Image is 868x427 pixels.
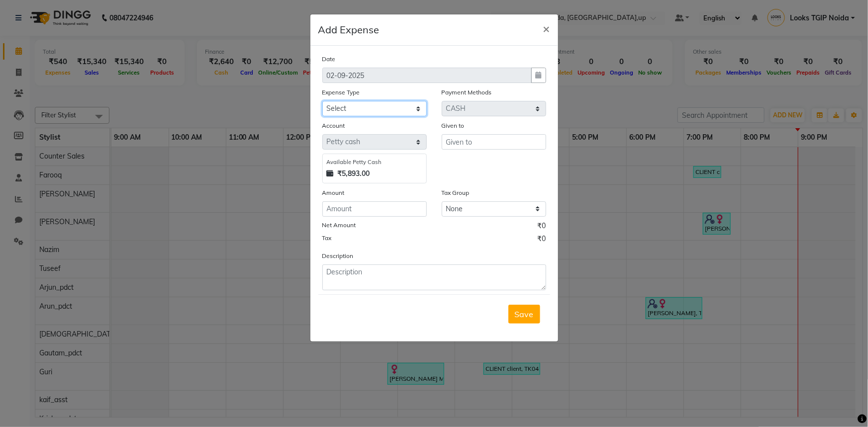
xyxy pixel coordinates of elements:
span: Save [515,309,534,319]
span: ₹0 [538,221,546,234]
input: Given to [442,134,546,150]
label: Date [322,55,336,64]
div: Available Petty Cash [327,158,422,167]
label: Description [322,252,354,260]
label: Account [322,121,345,130]
label: Expense Type [322,88,360,97]
span: × [543,21,550,36]
button: Save [508,305,540,324]
label: Tax [322,234,332,243]
label: Given to [442,121,465,130]
span: ₹0 [538,234,546,247]
button: Close [535,14,558,42]
h5: Add Expense [318,22,380,37]
input: Amount [322,201,427,217]
label: Net Amount [322,221,356,230]
strong: ₹5,893.00 [338,169,370,179]
label: Amount [322,188,345,197]
label: Payment Methods [442,88,492,97]
label: Tax Group [442,188,470,197]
